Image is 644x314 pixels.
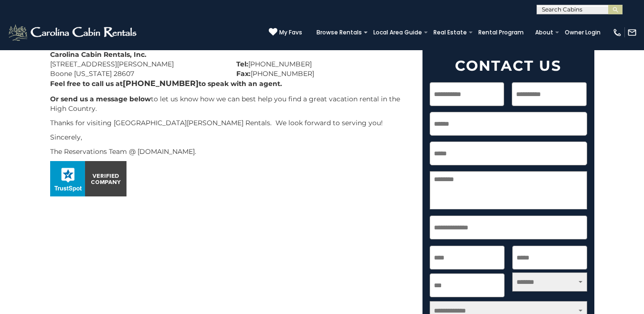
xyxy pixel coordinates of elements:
a: Owner Login [560,26,605,39]
p: Sincerely, [50,132,408,142]
b: Feel free to call us at [50,79,123,88]
b: to speak with an agent. [199,79,282,88]
p: Thanks for visiting [GEOGRAPHIC_DATA][PERSON_NAME] Rentals. We look forward to serving you! [50,118,408,128]
a: Local Area Guide [369,26,427,39]
img: seal_horizontal.png [50,161,127,196]
a: My Favs [269,28,302,37]
img: phone-regular-white.png [612,28,622,37]
h2: Contact Us [430,57,587,75]
p: The Reservations Team @ [DOMAIN_NAME]. [50,147,408,156]
div: [STREET_ADDRESS][PERSON_NAME] Boone [US_STATE] 28607 [43,50,229,78]
b: Or send us a message below [50,95,151,103]
img: White-1-2.png [7,23,139,42]
b: [PHONE_NUMBER] [123,79,199,88]
strong: Tel: [236,60,248,68]
p: to let us know how we can best help you find a great vacation rental in the High Country. [50,94,408,113]
strong: Carolina Cabin Rentals, Inc. [50,50,147,59]
a: Rental Program [474,26,528,39]
a: Browse Rentals [312,26,367,39]
a: Real Estate [429,26,472,39]
img: mail-regular-white.png [627,28,637,37]
a: About [530,26,558,39]
span: My Favs [279,28,302,37]
div: [PHONE_NUMBER] [PHONE_NUMBER] [229,50,415,78]
strong: Fax: [236,69,251,78]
